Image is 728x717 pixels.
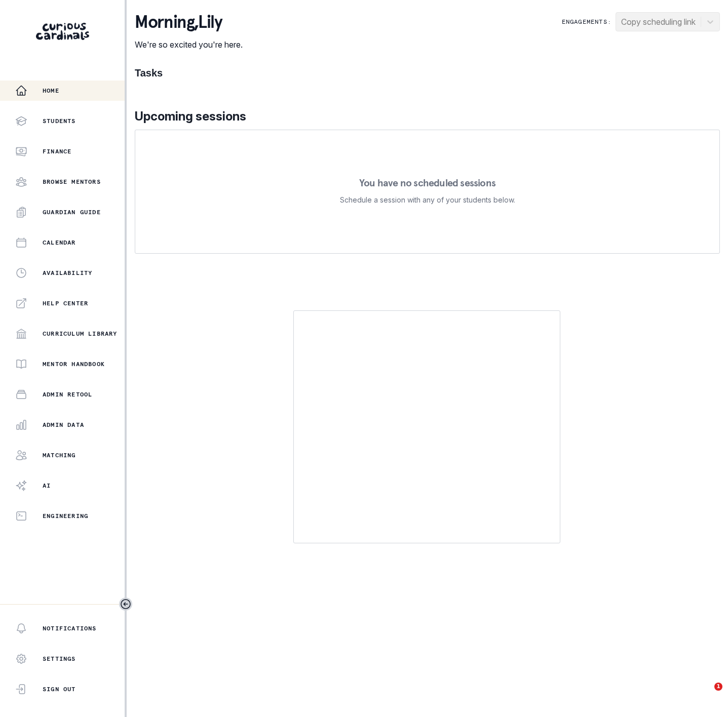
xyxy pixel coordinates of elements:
[43,178,101,186] p: Browse Mentors
[36,23,89,40] img: Curious Cardinals Logo
[340,194,515,206] p: Schedule a session with any of your students below.
[43,624,97,632] p: Notifications
[43,238,76,247] p: Calendar
[43,269,92,277] p: Availability
[43,299,88,307] p: Help Center
[43,87,59,95] p: Home
[714,683,722,691] span: 1
[119,597,132,611] button: Toggle sidebar
[43,208,101,216] p: Guardian Guide
[43,512,88,520] p: Engineering
[135,38,243,51] p: We're so excited you're here.
[43,330,118,338] p: Curriculum Library
[562,18,611,26] p: Engagements:
[43,360,105,368] p: Mentor Handbook
[135,107,720,126] p: Upcoming sessions
[694,683,718,707] iframe: Intercom live chat
[359,178,495,188] p: You have no scheduled sessions
[43,451,76,459] p: Matching
[43,421,84,429] p: Admin Data
[43,655,76,663] p: Settings
[43,482,51,490] p: AI
[43,390,92,399] p: Admin Retool
[43,685,76,693] p: Sign Out
[43,117,76,125] p: Students
[135,67,720,79] h1: Tasks
[43,147,71,155] p: Finance
[135,12,243,32] p: morning , Lily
